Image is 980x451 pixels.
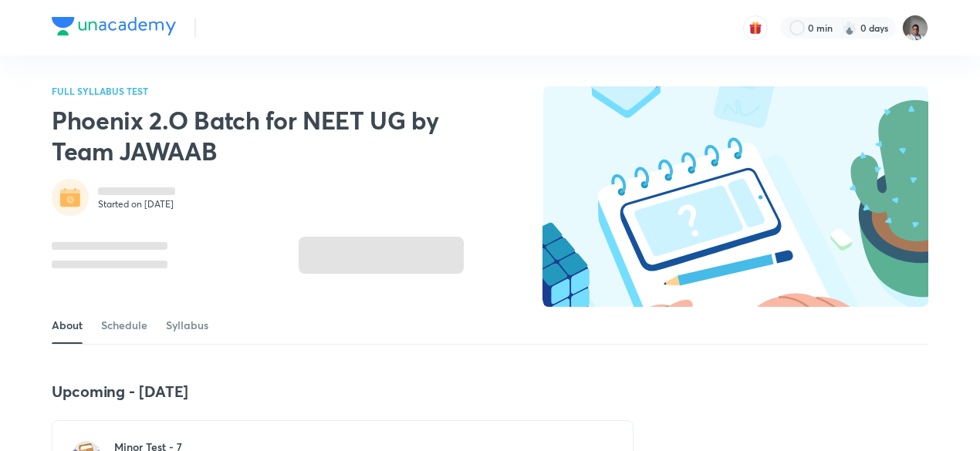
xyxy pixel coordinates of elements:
[52,105,447,167] h2: Phoenix 2.O Batch for NEET UG by Team JAWAAB
[743,15,768,40] button: avatar
[52,17,176,35] img: Company Logo
[749,21,762,35] img: avatar
[98,198,175,210] p: Started on [DATE]
[52,382,634,402] h4: Upcoming - [DATE]
[52,17,176,39] a: Company Logo
[902,15,928,41] img: Vikram Mathur
[52,86,464,96] p: FULL SYLLABUS TEST
[101,307,147,344] a: Schedule
[842,20,857,35] img: streak
[52,307,83,344] a: About
[166,307,208,344] a: Syllabus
